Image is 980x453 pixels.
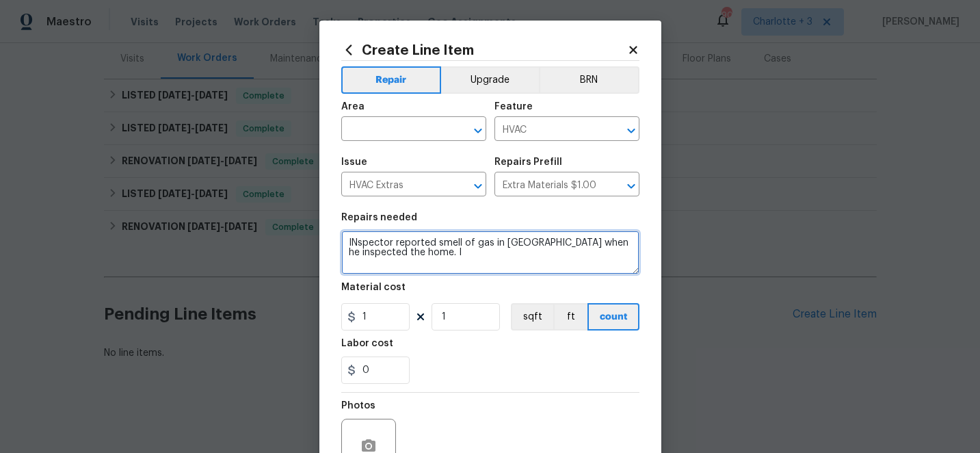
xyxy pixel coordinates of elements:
h2: Create Line Item [341,42,627,57]
h5: Repairs Prefill [494,157,562,167]
h5: Issue [341,157,367,167]
h5: Area [341,102,365,112]
button: ft [553,303,587,331]
button: Open [468,177,488,196]
button: Open [468,121,488,140]
button: BRN [539,66,639,94]
h5: Feature [494,102,533,112]
button: Open [622,121,641,140]
button: Repair [341,66,442,94]
h5: Material cost [341,283,406,292]
button: Open [622,177,641,196]
button: sqft [511,303,553,331]
textarea: INspector reported smell of gas in [GEOGRAPHIC_DATA] when he inspected the home. I [341,231,639,274]
h5: Labor cost [341,339,393,348]
h5: Photos [341,401,375,411]
button: count [587,303,639,331]
h5: Repairs needed [341,213,417,222]
button: Upgrade [441,66,539,94]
